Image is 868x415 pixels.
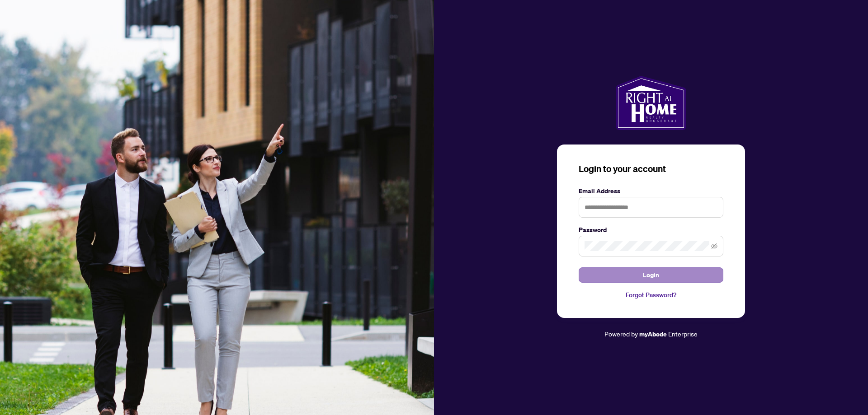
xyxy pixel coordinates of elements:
[579,163,723,175] h3: Login to your account
[616,76,686,130] img: ma-logo
[579,267,723,283] button: Login
[668,330,698,338] span: Enterprise
[579,225,723,235] label: Password
[579,290,723,300] a: Forgot Password?
[643,268,659,282] span: Login
[639,329,667,339] a: myAbode
[579,186,723,196] label: Email Address
[604,330,638,338] span: Powered by
[711,243,717,249] span: eye-invisible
